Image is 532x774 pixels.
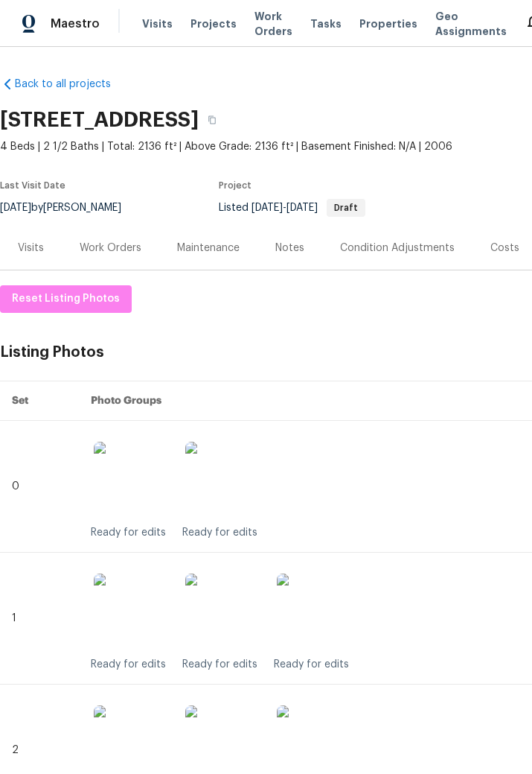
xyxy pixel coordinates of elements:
[340,241,455,256] div: Condition Adjustments
[219,203,365,213] span: Listed
[199,107,225,133] button: Copy Address
[91,657,166,672] div: Ready for edits
[275,241,304,256] div: Notes
[219,181,251,190] span: Project
[251,203,318,213] span: -
[286,203,318,213] span: [DATE]
[251,203,283,213] span: [DATE]
[177,241,240,256] div: Maintenance
[91,525,166,540] div: Ready for edits
[182,657,257,672] div: Ready for edits
[142,16,173,31] span: Visits
[80,241,141,256] div: Work Orders
[182,525,257,540] div: Ready for edits
[12,290,120,308] span: Reset Listing Photos
[310,19,342,29] span: Tasks
[435,9,507,39] span: Geo Assignments
[328,203,364,212] span: Draft
[254,9,292,39] span: Work Orders
[51,16,100,31] span: Maestro
[190,16,237,31] span: Projects
[490,241,519,256] div: Costs
[18,241,44,256] div: Visits
[274,657,349,672] div: Ready for edits
[359,16,417,31] span: Properties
